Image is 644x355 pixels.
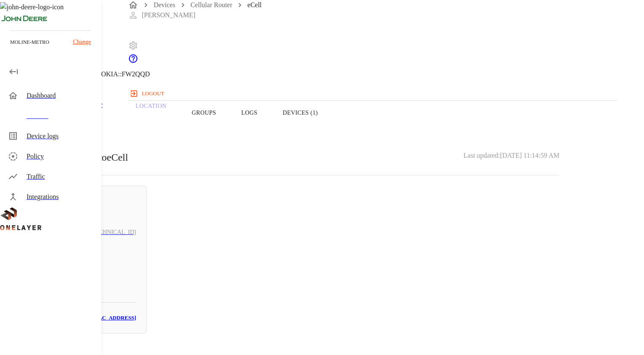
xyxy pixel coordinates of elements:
[270,86,330,140] button: Devices (1)
[153,1,175,8] a: Devices
[464,150,559,165] h3: Last updated: [DATE] 11:14:59 AM
[179,86,229,140] button: Groups
[20,150,128,165] p: Devices connected to eCell
[90,228,136,237] h6: [TECHNICAL_ID]
[142,10,195,20] p: [PERSON_NAME]
[91,313,136,323] h3: [MAC_ADDRESS]
[128,58,138,65] span: Support Portal
[128,87,617,100] a: logout
[123,86,179,140] a: Location
[229,86,270,140] button: Logs
[128,87,167,100] button: logout
[128,58,138,65] a: onelayer-support
[191,1,232,8] a: Cellular Router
